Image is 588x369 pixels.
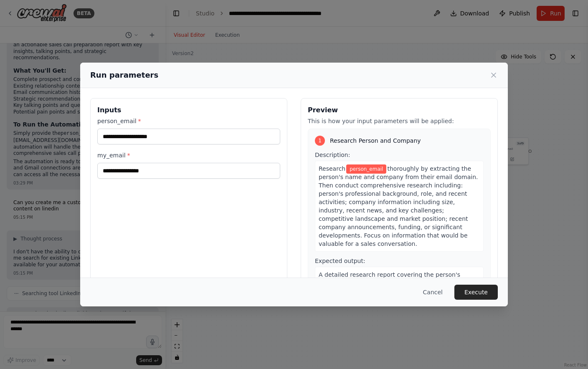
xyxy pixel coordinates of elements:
[97,105,280,115] h3: Inputs
[416,285,449,300] button: Cancel
[315,136,325,146] div: 1
[308,117,491,125] p: This is how your input parameters will be applied:
[97,151,280,159] label: my_email
[319,165,478,247] span: thoroughly by extracting the person's name and company from their email domain. Then conduct comp...
[90,69,158,81] h2: Run parameters
[319,165,345,172] span: Research
[319,271,461,303] span: A detailed research report covering the person's professional profile, company overview, recent d...
[454,285,498,300] button: Execute
[308,105,491,115] h3: Preview
[330,136,421,145] span: Research Person and Company
[346,164,386,174] span: Variable: person_email
[97,117,280,125] label: person_email
[315,258,365,264] span: Expected output:
[315,152,350,158] span: Description:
